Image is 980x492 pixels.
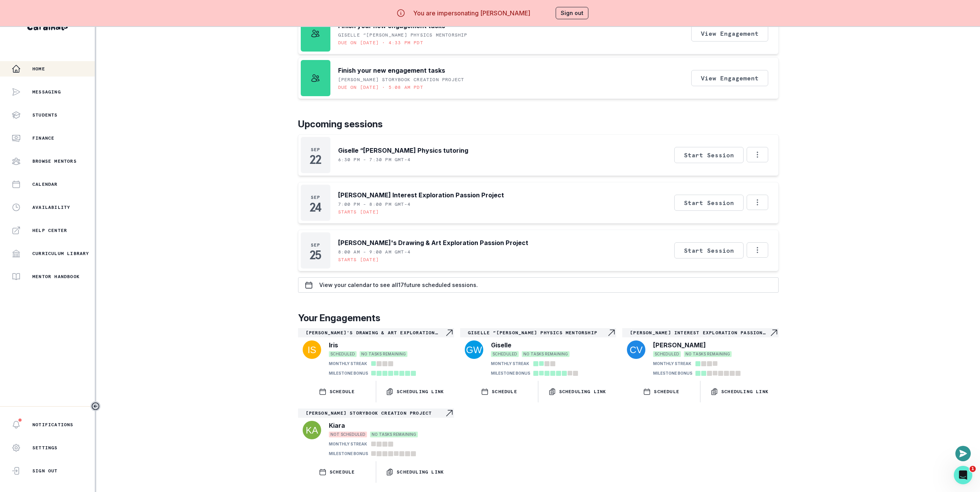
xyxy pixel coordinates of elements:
p: SCHEDULE [330,469,355,475]
a: Giselle “[PERSON_NAME] Physics MentorshipNavigate to engagement pageGiselleSCHEDULEDNO TASKS REMA... [460,328,616,378]
p: 24 [310,203,321,211]
a: [PERSON_NAME] Interest Exploration Passion ProjectNavigate to engagement page[PERSON_NAME]SCHEDUL... [622,328,778,378]
button: SCHEDULE [298,461,376,483]
button: Start Session [674,242,744,259]
p: SCHEDULE [654,389,679,395]
p: Calendar [32,181,58,187]
p: 22 [310,156,321,163]
p: Giselle [491,340,511,350]
p: [PERSON_NAME] Interest Exploration Passion Project [630,330,769,336]
p: Sep [311,194,320,200]
button: Start Session [674,147,744,163]
svg: Navigate to engagement page [445,409,454,418]
p: MONTHLY STREAK [329,361,367,367]
p: Home [32,66,45,72]
p: View your calendar to see all 17 future scheduled sessions. [319,282,478,288]
p: Kiara [329,421,345,430]
button: Scheduling Link [376,381,454,402]
p: Finance [32,135,54,141]
span: NOT SCHEDULED [329,432,367,437]
p: Giselle “[PERSON_NAME] Physics Mentorship [338,32,467,38]
img: svg [627,340,645,359]
p: [PERSON_NAME] [653,340,706,350]
button: Options [747,195,768,210]
span: NO TASKS REMAINING [684,351,732,357]
p: Settings [32,445,58,451]
p: Starts [DATE] [338,209,379,215]
p: Scheduling Link [559,389,606,395]
span: SCHEDULED [653,351,681,357]
span: 1 [970,466,976,472]
a: [PERSON_NAME]'s Drawing & Art Exploration Passion ProjectNavigate to engagement pageIrisSCHEDULED... [298,328,454,378]
p: Students [32,112,58,118]
p: MONTHLY STREAK [491,361,529,367]
button: SCHEDULE [298,381,376,402]
button: Scheduling Link [538,381,616,402]
p: Scheduling Link [397,469,444,475]
button: Options [747,242,768,258]
svg: Navigate to engagement page [445,328,454,337]
p: 25 [310,251,321,259]
p: Scheduling Link [721,389,769,395]
p: Notifications [32,422,74,428]
p: [PERSON_NAME]'s Drawing & Art Exploration Passion Project [338,238,528,247]
button: SCHEDULE [622,381,700,402]
button: Options [747,147,768,162]
p: Scheduling Link [397,389,444,395]
button: View Engagement [691,25,768,42]
p: 7:00 PM - 8:00 PM GMT-4 [338,201,411,207]
img: svg [303,340,321,359]
p: Due on [DATE] • 4:33 PM PDT [338,40,423,46]
button: Scheduling Link [700,381,778,402]
p: [PERSON_NAME] Interest Exploration Passion Project [338,190,504,200]
button: Sign out [556,7,588,19]
span: NO TASKS REMAINING [370,432,418,437]
p: Availability [32,204,70,210]
p: Sep [311,242,320,248]
p: MILESTONE BONUS [491,370,530,376]
p: 8:00 AM - 9:00 AM GMT-4 [338,249,411,255]
p: SCHEDULE [492,389,517,395]
p: MILESTONE BONUS [653,370,692,376]
button: Start Session [674,195,744,211]
p: MILESTONE BONUS [329,451,368,457]
p: Upcoming sessions [298,117,779,131]
button: Open or close messaging widget [955,446,971,461]
p: MONTHLY STREAK [653,361,691,367]
p: Sep [311,147,320,153]
p: Due on [DATE] • 5:08 AM PDT [338,84,423,90]
p: Starts [DATE] [338,257,379,263]
p: 6:30 PM - 7:30 PM GMT-4 [338,157,411,163]
p: Browse Mentors [32,158,77,164]
iframe: Intercom live chat [954,466,972,484]
span: SCHEDULED [491,351,519,357]
p: Help Center [32,227,67,233]
p: Curriculum Library [32,250,89,257]
button: Scheduling Link [376,461,454,483]
img: svg [303,421,321,439]
span: NO TASKS REMAINING [522,351,570,357]
p: Finish your new engagement tasks [338,66,445,75]
button: Toggle sidebar [90,401,101,411]
p: Iris [329,340,338,350]
img: svg [465,340,483,359]
button: View Engagement [691,70,768,86]
p: Mentor Handbook [32,274,80,280]
p: [PERSON_NAME] Storybook Creation Project [306,410,445,416]
p: [PERSON_NAME]'s Drawing & Art Exploration Passion Project [306,330,445,336]
svg: Navigate to engagement page [769,328,779,337]
span: NO TASKS REMAINING [360,351,407,357]
p: Your Engagements [298,311,779,325]
button: SCHEDULE [460,381,538,402]
p: MILESTONE BONUS [329,370,368,376]
p: [PERSON_NAME] Storybook Creation Project [338,77,464,83]
p: Messaging [32,89,61,95]
p: SCHEDULE [330,389,355,395]
p: Sign Out [32,468,58,474]
a: [PERSON_NAME] Storybook Creation ProjectNavigate to engagement pageKiaraNOT SCHEDULEDNO TASKS REM... [298,409,454,458]
p: You are impersonating [PERSON_NAME] [413,8,530,18]
p: MONTHLY STREAK [329,441,367,447]
svg: Navigate to engagement page [607,328,616,337]
p: Giselle “[PERSON_NAME] Physics Mentorship [468,330,607,336]
p: Giselle “[PERSON_NAME] Physics tutoring [338,146,468,155]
